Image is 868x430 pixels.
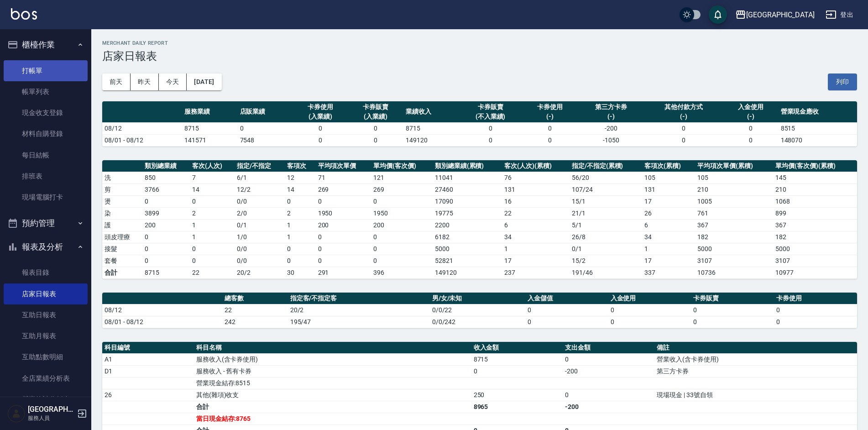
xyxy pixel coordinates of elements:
button: [DATE] [187,73,221,90]
td: 16 [502,195,569,207]
td: 899 [773,207,857,219]
td: 0 [371,195,433,207]
td: 0 [774,316,857,328]
h5: [GEOGRAPHIC_DATA] [28,405,74,414]
td: 34 [642,231,695,243]
td: 1 [642,243,695,255]
td: 0 [190,195,235,207]
td: D1 [102,365,194,377]
td: 1 [285,231,315,243]
td: 182 [695,231,773,243]
td: 8715 [142,267,190,278]
td: 0 [316,195,371,207]
td: 剪 [102,184,142,195]
td: 0 [723,122,778,134]
td: 20/2 [288,304,430,316]
td: 131 [502,184,569,195]
td: 1005 [695,195,773,207]
td: 291 [316,267,371,278]
td: 3899 [142,207,190,219]
td: 現場現金 | 33號自領 [654,389,857,401]
td: 105 [642,172,695,184]
td: 30 [285,267,315,278]
div: [GEOGRAPHIC_DATA] [746,9,815,21]
td: 34 [502,231,569,243]
td: 17 [642,255,695,267]
td: 5000 [433,243,502,255]
th: 男/女/未知 [430,293,525,304]
th: 平均項次單價 [316,160,371,172]
td: 0 [316,255,371,267]
td: 10736 [695,267,773,278]
button: 前天 [102,73,131,90]
td: 合計 [194,401,471,413]
td: 56 / 20 [570,172,642,184]
td: 200 [316,219,371,231]
td: 131 [642,184,695,195]
td: 1068 [773,195,857,207]
th: 客項次(累積) [642,160,695,172]
td: 149120 [433,267,502,278]
td: 0 [691,304,774,316]
div: (-) [524,112,575,121]
td: 191/46 [570,267,642,278]
td: 19775 [433,207,502,219]
h3: 店家日報表 [102,50,857,63]
td: 22 [222,304,288,316]
td: 237 [502,267,569,278]
th: 收入金額 [471,342,563,354]
td: 0 [774,304,857,316]
td: 染 [102,207,142,219]
td: 71 [316,172,371,184]
td: 0 [293,134,348,146]
td: 0 [608,304,691,316]
td: 當日現金結存:8765 [194,413,471,425]
td: 8715 [471,353,563,365]
td: 367 [773,219,857,231]
td: 服務收入 - 舊有卡券 [194,365,471,377]
td: 0 [644,134,723,146]
td: -200 [563,401,654,413]
td: 0 [285,255,315,267]
td: 26 [642,207,695,219]
td: 6 [502,219,569,231]
table: a dense table [102,293,857,328]
td: 3107 [773,255,857,267]
td: 149120 [403,134,459,146]
td: 0 [348,122,403,134]
div: 第三方卡券 [580,102,642,112]
td: 其他(雜項)收支 [194,389,471,401]
td: 22 [190,267,235,278]
a: 帳單列表 [4,81,88,102]
td: 337 [642,267,695,278]
th: 客項次 [285,160,315,172]
th: 卡券使用 [774,293,857,304]
td: 10977 [773,267,857,278]
th: 類別總業績 [142,160,190,172]
td: 0 [459,134,522,146]
th: 客次(人次) [190,160,235,172]
a: 全店業績分析表 [4,368,88,389]
td: 26 / 8 [570,231,642,243]
th: 科目名稱 [194,342,471,354]
td: 396 [371,267,433,278]
td: 22 [502,207,569,219]
th: 入金使用 [608,293,691,304]
table: a dense table [102,160,857,279]
td: 8715 [182,122,237,134]
td: 8965 [471,401,563,413]
td: 5000 [695,243,773,255]
button: [GEOGRAPHIC_DATA] [732,5,818,24]
div: 其他付款方式 [647,102,721,112]
td: 第三方卡券 [654,365,857,377]
a: 材料自購登錄 [4,123,88,144]
button: 登出 [822,6,857,23]
td: 0 / 0 [235,243,285,255]
th: 指定/不指定 [235,160,285,172]
td: 0 [723,134,778,146]
div: (入業績) [350,112,401,121]
td: 14 [285,184,315,195]
td: 0 [525,304,608,316]
button: 櫃檯作業 [4,33,88,57]
div: 卡券使用 [524,102,575,112]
